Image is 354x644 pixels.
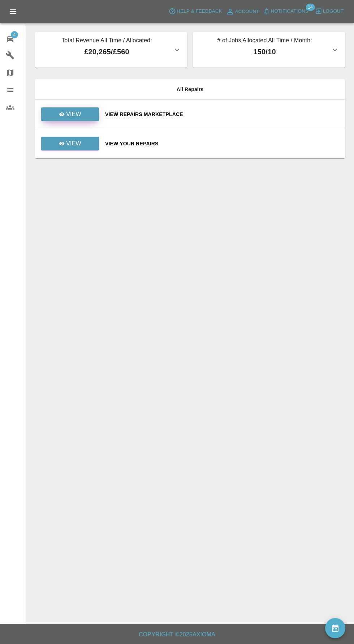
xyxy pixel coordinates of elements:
[35,32,187,68] button: Total Revenue All Time / Allocated:£20,265/£560
[271,7,308,16] span: Notifications
[41,140,99,146] a: View
[105,140,339,147] a: View Your Repairs
[235,8,259,16] span: Account
[167,6,224,17] button: Help & Feedback
[11,31,18,38] span: 4
[193,32,345,68] button: # of Jobs Allocated All Time / Month:150/10
[41,107,99,121] a: View
[313,6,345,17] button: Logout
[35,79,345,100] th: All Repairs
[177,7,222,16] span: Help & Feedback
[66,139,81,148] p: View
[323,7,344,16] span: Logout
[41,111,99,117] a: View
[6,630,348,640] h6: Copyright © 2025 Axioma
[199,46,331,57] p: 150 / 10
[41,36,173,46] p: Total Revenue All Time / Allocated:
[105,111,339,118] a: View Repairs Marketplace
[41,46,173,57] p: £20,265 / £560
[306,4,315,11] span: 14
[261,6,310,17] button: Notifications
[325,618,345,638] button: availability
[41,137,99,150] a: View
[199,36,331,46] p: # of Jobs Allocated All Time / Month:
[4,3,22,20] button: Open drawer
[224,6,261,17] a: Account
[66,110,81,119] p: View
